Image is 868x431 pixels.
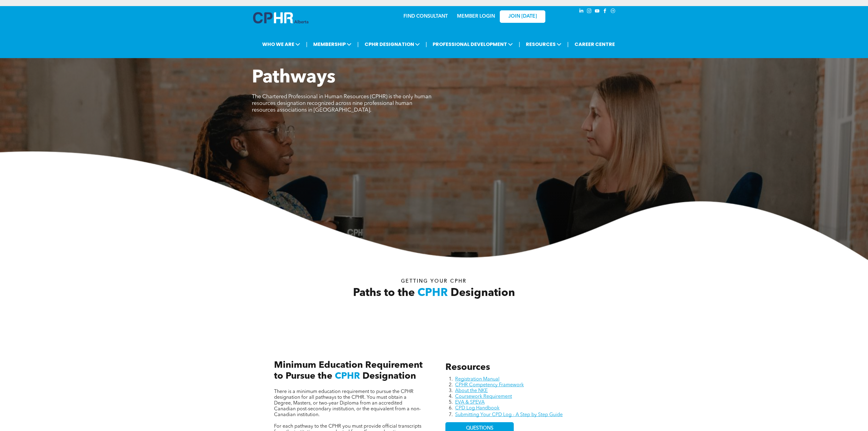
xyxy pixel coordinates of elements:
[357,38,359,50] li: |
[455,383,524,388] a: CPHR Competency Framework
[586,8,593,16] a: instagram
[455,394,512,399] a: Coursework Requirement
[445,363,490,372] span: Resources
[500,10,545,23] a: JOIN [DATE]
[417,288,448,299] span: CPHR
[455,400,485,405] a: EVA & SPEVA
[274,361,423,381] span: Minimum Education Requirement to Pursue the
[451,288,515,299] span: Designation
[252,69,335,87] span: Pathways
[363,39,422,50] span: CPHR DESIGNATION
[457,14,495,19] a: MEMBER LOGIN
[610,8,616,16] a: Social network
[311,39,353,50] span: MEMBERSHIP
[353,288,415,299] span: Paths to the
[567,38,569,50] li: |
[455,412,563,417] a: Submitting Your CPD Log - A Step by Step Guide
[401,279,467,284] span: Getting your Cphr
[252,94,431,113] span: The Chartered Professional in Human Resources (CPHR) is the only human resources designation reco...
[573,39,617,50] a: CAREER CENTRE
[274,389,421,417] span: There is a minimum education requirement to pursue the CPHR designation for all pathways to the C...
[524,39,563,50] span: RESOURCES
[455,377,499,382] a: Registration Manual
[594,8,601,16] a: youtube
[253,12,308,23] img: A blue and white logo for cp alberta
[455,406,499,411] a: CPD Log Handbook
[306,38,307,50] li: |
[455,388,488,393] a: About the NKE
[578,8,585,16] a: linkedin
[335,372,360,381] span: CPHR
[508,14,537,19] span: JOIN [DATE]
[362,372,416,381] span: Designation
[602,8,609,16] a: facebook
[260,39,302,50] span: WHO WE ARE
[431,39,515,50] span: PROFESSIONAL DEVELOPMENT
[403,14,448,19] a: FIND CONSULTANT
[519,38,520,50] li: |
[426,38,427,50] li: |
